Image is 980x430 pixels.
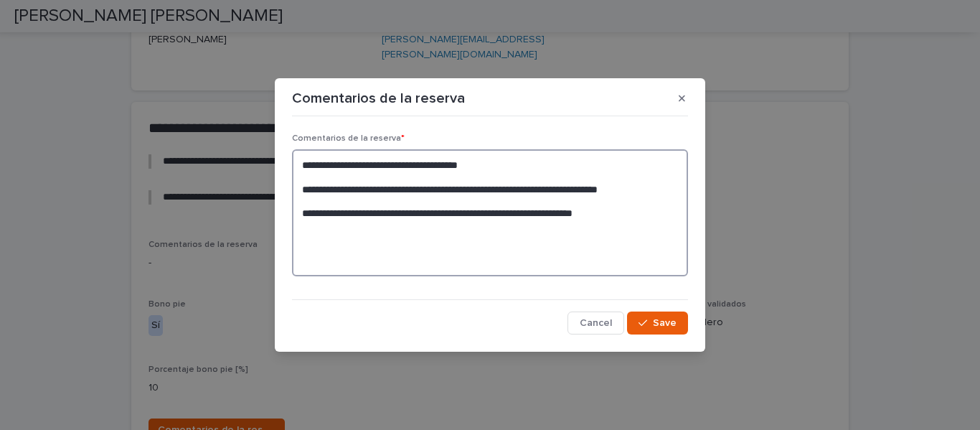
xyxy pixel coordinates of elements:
[292,134,405,143] span: Comentarios de la reserva
[580,318,612,328] span: Cancel
[567,312,624,335] button: Cancel
[653,318,677,328] span: Save
[627,312,688,335] button: Save
[292,90,465,107] p: Comentarios de la reserva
